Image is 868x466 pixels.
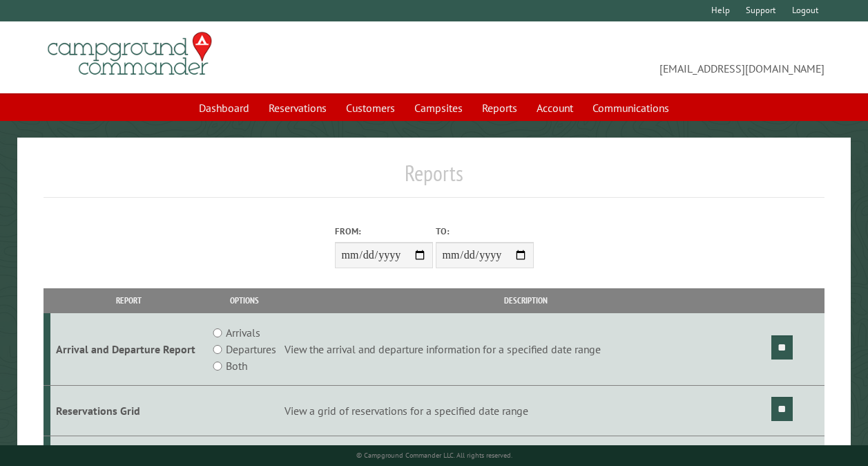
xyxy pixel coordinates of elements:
[406,95,471,121] a: Campsites
[226,324,260,341] label: Arrivals
[206,288,282,313] th: Options
[226,357,247,374] label: Both
[191,95,258,121] a: Dashboard
[584,95,677,121] a: Communications
[282,386,769,436] td: View a grid of reservations for a specified date range
[335,225,433,238] label: From:
[474,95,525,121] a: Reports
[282,313,769,386] td: View the arrival and departure information for a specified date range
[356,451,512,460] small: © Campground Commander LLC. All rights reserved.
[226,341,276,357] label: Departures
[260,95,335,121] a: Reservations
[50,313,207,386] td: Arrival and Departure Report
[528,95,581,121] a: Account
[44,27,216,81] img: Campground Commander
[434,38,825,77] span: [EMAIL_ADDRESS][DOMAIN_NAME]
[50,288,207,313] th: Report
[282,288,769,313] th: Description
[338,95,403,121] a: Customers
[44,160,824,198] h1: Reports
[50,386,207,436] td: Reservations Grid
[436,225,534,238] label: To:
